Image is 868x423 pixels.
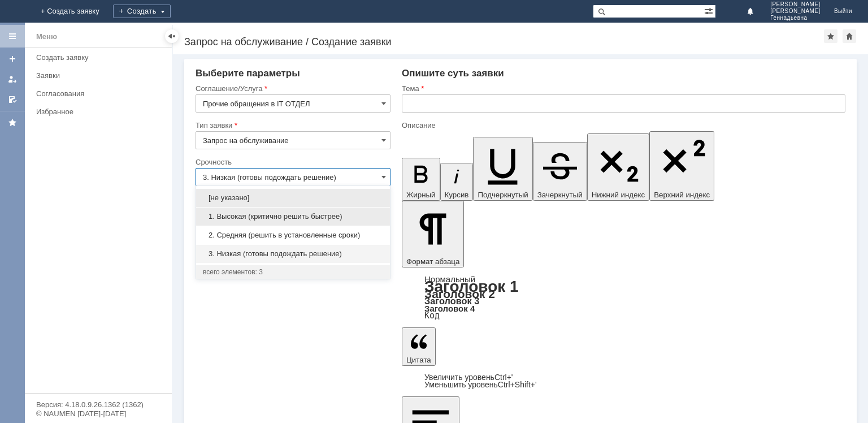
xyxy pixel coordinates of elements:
[402,201,464,267] button: Формат абзаца
[203,212,383,221] span: 1. Высокая (критично решить быстрее)
[478,191,528,199] span: Подчеркнутый
[196,85,388,92] div: Соглашение/Услуга
[36,30,57,44] div: Меню
[424,380,537,389] a: Decrease
[402,68,504,79] span: Опишите суть заявки
[196,122,388,129] div: Тип заявки
[3,50,21,68] a: Создать заявку
[165,29,179,43] div: Скрыть меню
[402,275,845,320] div: Формат абзаца
[402,85,843,92] div: Тема
[770,8,821,15] span: [PERSON_NAME]
[406,257,459,266] span: Формат абзаца
[402,122,843,129] div: Описание
[843,29,856,43] div: Сделать домашней страницей
[424,274,475,284] a: Нормальный
[203,231,383,240] span: 2. Средняя (решить в установленные сроки)
[424,310,440,321] a: Код
[196,158,388,166] div: Срочность
[36,53,165,62] div: Создать заявку
[3,70,21,88] a: Мои заявки
[654,191,710,199] span: Верхний индекс
[184,36,824,48] div: Запрос на обслуживание / Создание заявки
[649,131,714,201] button: Верхний индекс
[445,191,469,199] span: Курсив
[36,107,153,116] div: Избранное
[494,373,513,382] span: Ctrl+'
[402,158,440,201] button: Жирный
[32,67,170,84] a: Заявки
[473,137,532,201] button: Подчеркнутый
[36,401,160,408] div: Версия: 4.18.0.9.26.1362 (1362)
[824,29,837,43] div: Добавить в избранное
[704,5,715,16] span: Расширенный поиск
[406,191,436,199] span: Жирный
[32,49,170,66] a: Создать заявку
[424,278,519,295] a: Заголовок 1
[770,1,821,8] span: [PERSON_NAME]
[203,249,383,258] span: 3. Низкая (готовы подождать решение)
[402,374,845,389] div: Цитата
[203,193,383,202] span: [не указано]
[498,380,537,389] span: Ctrl+Shift+'
[32,85,170,102] a: Согласования
[36,89,165,98] div: Согласования
[424,304,475,313] a: Заголовок 4
[3,90,21,109] a: Мои согласования
[36,410,160,417] div: © NAUMEN [DATE]-[DATE]
[592,191,645,199] span: Нижний индекс
[36,71,165,80] div: Заявки
[203,267,383,277] div: всего элементов: 3
[424,287,495,300] a: Заголовок 2
[587,133,650,201] button: Нижний индекс
[440,163,474,201] button: Курсив
[113,5,171,18] div: Создать
[770,15,821,21] span: Геннадьевна
[537,191,583,199] span: Зачеркнутый
[402,327,436,366] button: Цитата
[424,373,513,382] a: Increase
[196,68,300,79] span: Выберите параметры
[533,142,587,201] button: Зачеркнутый
[424,296,479,306] a: Заголовок 3
[406,356,431,364] span: Цитата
